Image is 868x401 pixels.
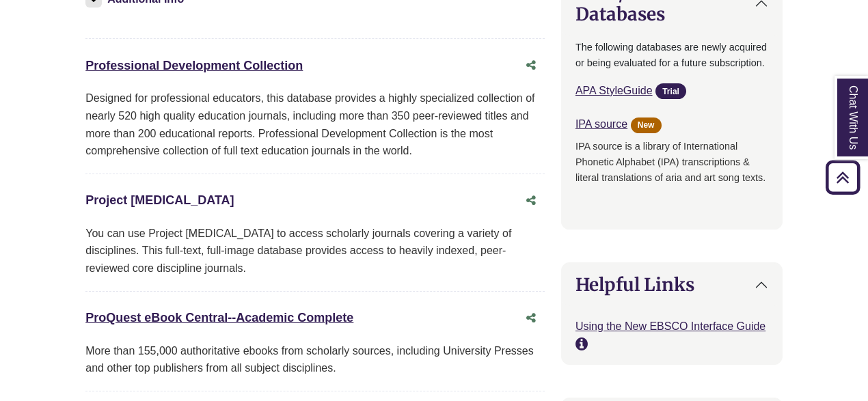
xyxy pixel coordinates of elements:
button: Share this database [517,188,545,214]
a: Project [MEDICAL_DATA] [85,193,234,207]
p: The following databases are newly acquired or being evaluated for a future subscription. [575,40,768,71]
div: More than 155,000 authoritative ebooks from scholarly sources, including University Presses and o... [85,342,545,377]
a: APA StyleGuide [575,85,653,96]
div: Designed for professional educators, this database provides a highly specialized collection of ne... [85,89,545,159]
span: Trial [655,83,686,99]
button: Helpful Links [562,263,782,306]
span: New [631,117,662,133]
button: Share this database [517,305,545,331]
a: ProQuest eBook Central--Academic Complete [85,311,353,324]
a: IPA source [575,118,627,130]
p: IPA source is a library of International Phonetic Alphabet (IPA) transcriptions & literal transla... [575,139,768,202]
button: Share this database [517,53,545,79]
a: Professional Development Collection [85,59,303,72]
a: Using the New EBSCO Interface Guide [575,320,765,332]
a: Back to Top [821,168,865,186]
div: You can use Project [MEDICAL_DATA] to access scholarly journals covering a variety of disciplines... [85,225,545,277]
